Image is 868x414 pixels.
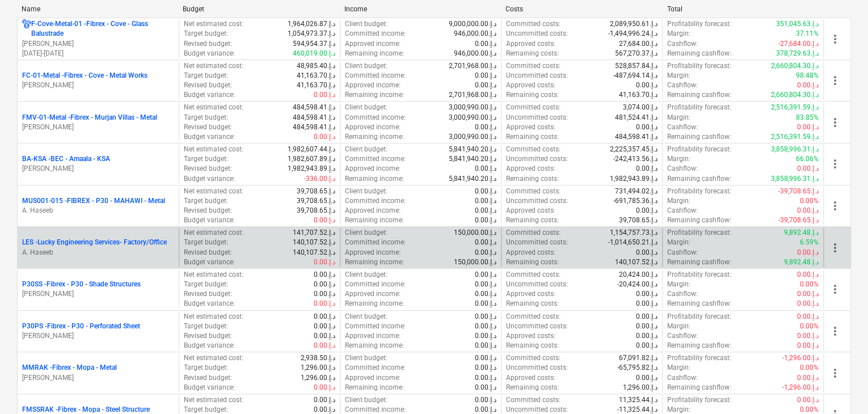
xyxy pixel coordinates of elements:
[475,322,496,331] p: 0.00د.إ.‏
[475,216,496,225] p: 0.00د.إ.‏
[636,322,658,331] p: 0.00د.إ.‏
[475,206,496,216] p: 0.00د.إ.‏
[800,196,819,206] p: 0.00%
[184,29,228,39] p: Target budget :
[796,154,819,164] p: 66.06%
[184,49,235,58] p: Budget variance :
[667,289,698,299] p: Cashflow :
[184,206,232,216] p: Revised budget :
[184,103,243,112] p: Net estimated cost :
[506,29,568,39] p: Uncommitted costs :
[667,71,690,81] p: Margin :
[667,145,731,154] p: Profitability forecast :
[345,238,406,247] p: Committed income :
[345,19,387,29] p: Client budget :
[667,81,698,90] p: Cashflow :
[797,341,819,350] p: 0.00د.إ.‏
[22,331,174,341] p: [PERSON_NAME]
[506,187,561,196] p: Committed costs :
[293,248,335,257] p: 140,107.52د.إ.‏
[475,238,496,247] p: 0.00د.إ.‏
[22,113,157,122] p: FMV-01-Metal - Fibrex - Murjan Villas - Metal
[610,228,658,238] p: 1,154,757.73د.إ.‏
[475,270,496,280] p: 0.00د.إ.‏
[184,145,243,154] p: Net estimated cost :
[776,49,819,58] p: 378,729.63د.إ.‏
[184,228,243,238] p: Net estimated cost :
[22,19,31,39] div: Project has multi currencies enabled
[184,154,228,164] p: Target budget :
[314,257,335,267] p: 0.00د.إ.‏
[636,206,658,216] p: 0.00د.إ.‏
[184,113,228,122] p: Target budget :
[22,196,165,206] p: MUS001-015 - FIBREX - P30 - MAHAWI - Metal
[667,154,690,164] p: Margin :
[345,280,406,289] p: Committed income :
[475,81,496,90] p: 0.00د.إ.‏
[293,49,335,58] p: 460,019.00د.إ.‏
[475,248,496,257] p: 0.00د.إ.‏
[784,257,819,267] p: 9,892.48د.إ.‏
[22,248,174,257] p: A. Haseeb
[454,49,496,58] p: 946,000.00د.إ.‏
[297,196,335,206] p: 39,708.65د.إ.‏
[610,145,658,154] p: 2,225,357.45د.إ.‏
[449,174,496,184] p: 5,841,940.20د.إ.‏
[610,19,658,29] p: 2,089,950.61د.إ.‏
[184,122,232,132] p: Revised budget :
[506,228,561,238] p: Committed costs :
[636,331,658,341] p: 0.00د.إ.‏
[667,206,698,216] p: Cashflow :
[345,145,387,154] p: Client budget :
[345,122,401,132] p: Approved income :
[667,19,731,29] p: Profitability forecast :
[184,39,232,49] p: Revised budget :
[506,132,559,142] p: Remaining costs :
[449,154,496,164] p: 5,841,940.20د.إ.‏
[506,196,568,206] p: Uncommitted costs :
[22,39,174,49] p: [PERSON_NAME]
[784,228,819,238] p: 9,892.48د.إ.‏
[184,71,228,81] p: Target budget :
[297,71,335,81] p: 41,163.70د.إ.‏
[184,61,243,71] p: Net estimated cost :
[506,312,561,322] p: Committed costs :
[636,299,658,309] p: 0.00د.إ.‏
[345,228,387,238] p: Client budget :
[345,322,406,331] p: Committed income :
[22,19,174,58] div: F-Cove-Metal-01 -Fibrex - Cove - Glass Balustrade[PERSON_NAME][DATE]-[DATE]
[184,19,243,29] p: Net estimated cost :
[22,206,174,216] p: A. Haseeb
[345,132,404,142] p: Remaining income :
[184,216,235,225] p: Budget variance :
[293,103,335,112] p: 484,598.41د.إ.‏
[22,289,174,299] p: [PERSON_NAME]
[184,270,243,280] p: Net estimated cost :
[184,132,235,142] p: Budget variance :
[314,289,335,299] p: 0.00د.إ.‏
[506,280,568,289] p: Uncommitted costs :
[345,312,387,322] p: Client budget :
[288,164,335,174] p: 1,982,943.89د.إ.‏
[506,238,568,247] p: Uncommitted costs :
[314,132,335,142] p: 0.00د.إ.‏
[828,241,842,255] span: more_vert
[636,312,658,322] p: 0.00د.إ.‏
[22,322,174,341] div: P30PS -Fibrex - P30 - Perforated Sheet[PERSON_NAME]
[667,122,698,132] p: Cashflow :
[184,90,235,100] p: Budget variance :
[797,81,819,90] p: 0.00د.إ.‏
[778,39,819,49] p: -27,684.00د.إ.‏
[667,248,698,257] p: Cashflow :
[613,71,658,81] p: -487,694.14د.إ.‏
[771,145,819,154] p: 3,858,996.31د.إ.‏
[22,49,174,58] p: [DATE] - [DATE]
[345,81,401,90] p: Approved income :
[449,113,496,122] p: 3,000,990.00د.إ.‏
[22,81,174,90] p: [PERSON_NAME]
[22,164,174,174] p: [PERSON_NAME]
[345,103,387,112] p: Client budget :
[345,61,387,71] p: Client budget :
[506,122,555,132] p: Approved costs :
[297,81,335,90] p: 41,163.70د.إ.‏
